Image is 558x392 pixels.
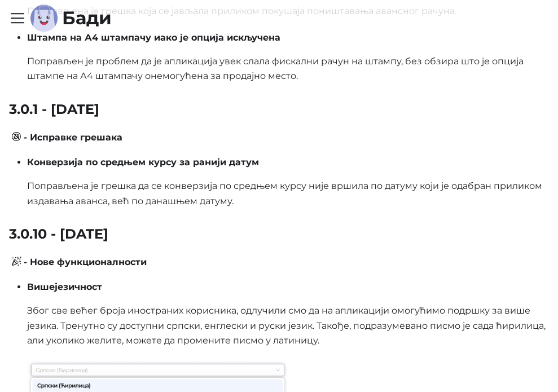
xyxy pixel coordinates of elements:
[27,32,280,43] strong: Штампа на А4 штампачу иако је опција искључена
[30,5,58,32] img: Лого
[9,101,549,118] h3: 3.0.1 - [DATE]
[9,226,549,243] h3: 3.0.10 - [DATE]
[62,9,112,27] b: Бади
[27,157,259,168] strong: Конверзија по средњем курсу за ранији датум
[27,179,549,209] p: Поправљена је грешка да се конверзија по средњем курсу није вршила по датуму који је одабран прил...
[30,5,112,32] a: ЛогоБади
[27,303,549,348] p: Због све већег броја иностраних корисника, одлучили смо да на апликацији омогућимо подршку за виш...
[27,54,549,84] p: Поправљен је проблем да је апликација увек слала фискални рачун на штампу, без обзира што је опци...
[9,132,549,144] h4: - Исправке грешака
[9,10,26,27] button: Toggle navigation bar
[9,257,549,268] h4: - Нове функционалности
[27,281,102,292] strong: Вишејезичност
